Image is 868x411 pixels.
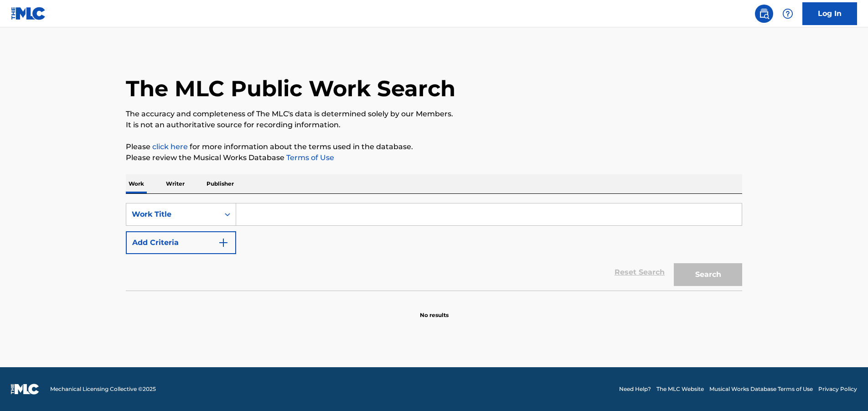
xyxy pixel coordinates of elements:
[822,367,868,411] iframe: Chat Widget
[126,75,455,102] h1: The MLC Public Work Search
[126,152,742,163] p: Please review the Musical Works Database
[126,109,742,120] p: The accuracy and completeness of The MLC's data is determined solely by our Members.
[126,120,742,130] p: It is not an authoritative source for recording information.
[126,231,236,254] button: Add Criteria
[818,385,857,393] a: Privacy Policy
[163,174,187,193] p: Writer
[656,385,704,393] a: The MLC Website
[11,384,39,395] img: logo
[204,174,237,193] p: Publisher
[420,300,449,319] p: No results
[782,8,793,19] img: help
[126,141,742,152] p: Please for more information about the terms used in the database.
[126,203,742,291] form: Search Form
[132,209,214,220] div: Work Title
[218,237,229,248] img: 9d2ae6d4665cec9f34b9.svg
[755,5,773,23] a: Public Search
[11,7,46,20] img: MLC Logo
[802,2,857,25] a: Log In
[284,153,334,162] a: Terms of Use
[152,142,188,151] a: click here
[126,174,147,193] p: Work
[619,385,651,393] a: Need Help?
[50,385,156,393] span: Mechanical Licensing Collective © 2025
[709,385,813,393] a: Musical Works Database Terms of Use
[779,5,797,23] div: Help
[759,8,770,19] img: search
